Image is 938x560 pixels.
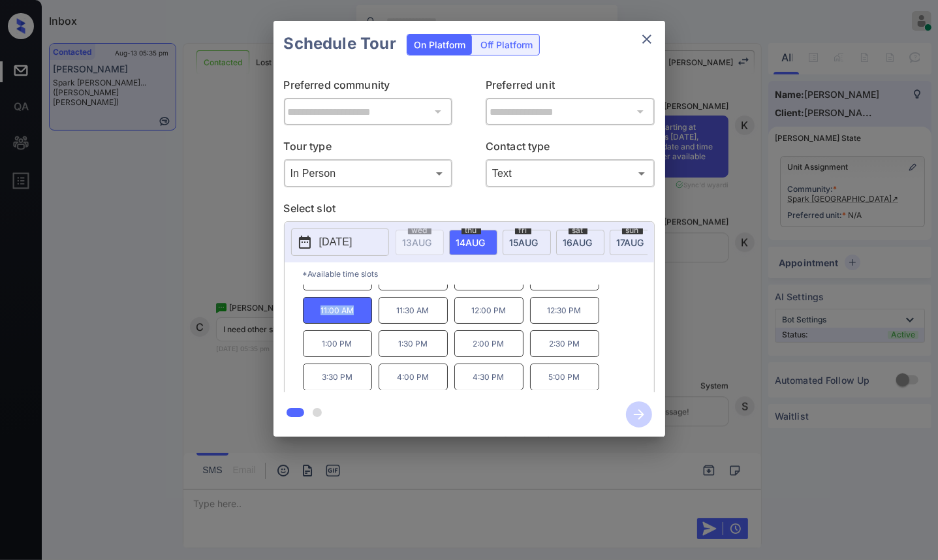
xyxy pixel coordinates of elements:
p: 1:30 PM [379,330,448,357]
p: 2:00 PM [454,330,524,357]
span: 14 AUG [456,237,486,248]
p: [DATE] [319,234,352,250]
div: date-select [610,230,658,255]
p: Tour type [284,138,453,159]
p: 4:30 PM [454,364,524,390]
span: 17 AUG [617,237,644,248]
p: 12:30 PM [530,297,599,324]
div: Text [489,163,651,184]
div: Off Platform [474,35,539,55]
p: *Available time slots [303,262,654,285]
span: fri [515,226,531,234]
button: [DATE] [291,228,389,256]
h2: Schedule Tour [274,21,407,67]
button: close [634,26,660,52]
p: Select slot [284,200,655,221]
div: In Person [287,163,450,184]
p: 4:00 PM [379,364,448,390]
p: 11:00 AM [303,297,372,324]
div: date-select [449,230,497,255]
p: Contact type [486,138,655,159]
span: thu [461,226,481,234]
p: 3:30 PM [303,364,372,390]
p: Preferred unit [486,77,655,98]
div: On Platform [407,35,472,55]
p: 11:30 AM [379,297,448,324]
p: Preferred community [284,77,453,98]
div: date-select [556,230,604,255]
div: date-select [503,230,551,255]
span: sun [622,226,643,234]
p: 12:00 PM [454,297,524,324]
span: sat [569,226,587,234]
p: 1:00 PM [303,330,372,357]
span: 15 AUG [510,237,539,248]
p: 2:30 PM [530,330,599,357]
p: 5:00 PM [530,364,599,390]
span: 16 AUG [563,237,593,248]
